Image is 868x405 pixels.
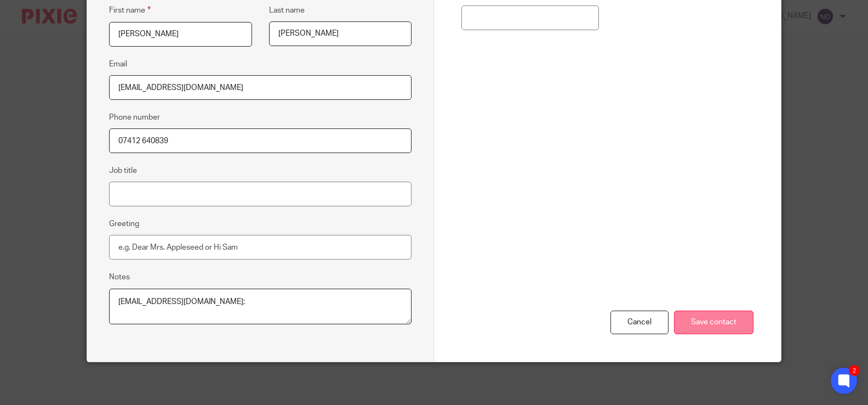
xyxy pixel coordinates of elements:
input: e.g. Dear Mrs. Appleseed or Hi Sam [109,235,412,260]
label: Last name [269,5,305,16]
label: Notes [109,272,130,283]
label: Job title [109,165,137,176]
label: First name [109,4,151,16]
label: Greeting [109,218,139,229]
div: 2 [849,365,860,376]
div: Cancel [610,311,669,334]
textarea: [EMAIL_ADDRESS][DOMAIN_NAME]; [109,289,412,325]
label: Phone number [109,112,160,123]
label: Email [109,59,127,70]
input: Save contact [674,311,753,334]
